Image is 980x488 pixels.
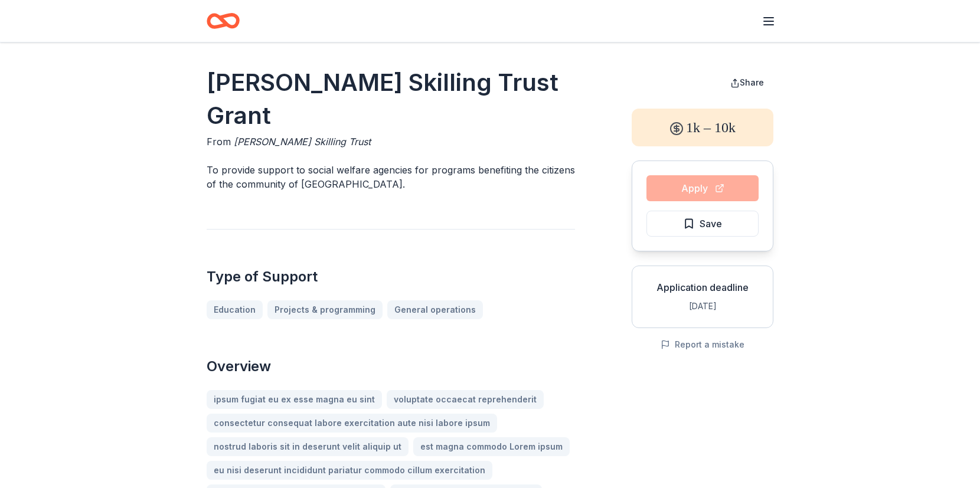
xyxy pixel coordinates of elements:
[207,66,575,132] h1: [PERSON_NAME] Skilling Trust Grant
[207,267,575,286] h2: Type of Support
[700,216,722,231] span: Save
[721,71,773,94] button: Share
[207,357,575,376] h2: Overview
[689,301,717,311] span: [DATE]
[632,109,773,146] div: 1k – 10k
[661,338,744,352] button: Report a mistake
[646,211,759,237] button: Save
[642,280,763,294] div: Application deadline
[740,77,764,87] span: Share
[207,7,240,35] a: Home
[207,135,575,149] div: From
[234,136,371,148] span: [PERSON_NAME] Skilling Trust
[207,163,575,191] p: To provide support to social welfare agencies for programs benefiting the citizens of the communi...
